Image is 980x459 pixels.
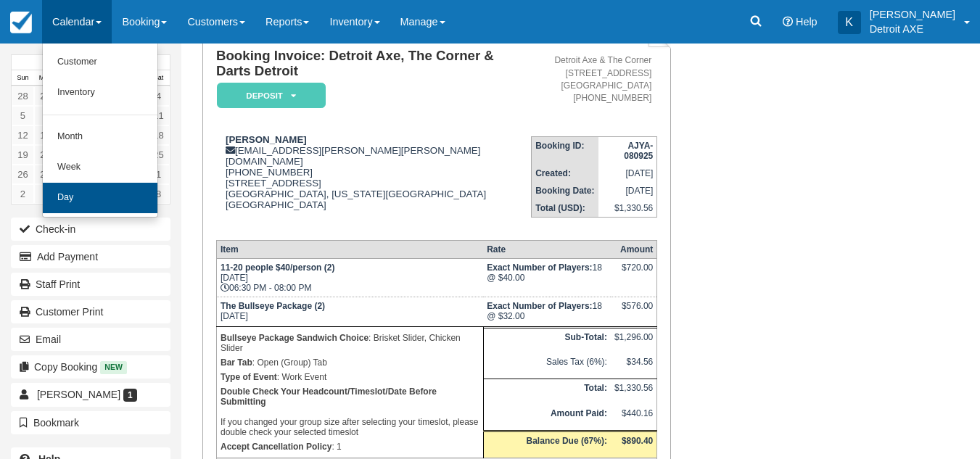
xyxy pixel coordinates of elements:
strong: AJYA-080925 [624,141,653,161]
p: Detroit AXE [870,22,955,36]
strong: [PERSON_NAME] [226,134,307,145]
th: Total: [483,379,611,405]
th: Mon [34,70,57,86]
div: [EMAIL_ADDRESS][PERSON_NAME][PERSON_NAME][DOMAIN_NAME] [PHONE_NUMBER] [STREET_ADDRESS] [GEOGRAPHI... [216,134,531,228]
strong: Accept Cancellation Policy [221,442,332,452]
strong: Exact Number of Players [487,301,592,311]
th: Rate [483,241,611,259]
a: 2 [12,184,34,204]
td: 18 @ $40.00 [483,259,611,297]
td: $1,296.00 [611,328,657,353]
td: [DATE] [216,297,483,327]
button: Add Payment [11,245,170,268]
ul: Calendar [42,44,158,218]
a: 4 [147,86,170,106]
th: Balance Due (67%): [483,431,611,458]
button: Bookmark [11,411,170,434]
strong: Type of Event [221,372,277,382]
a: 1 [147,165,170,184]
a: Inventory [43,78,157,108]
th: Sub-Total: [483,328,611,353]
a: 25 [147,145,170,165]
td: 18 @ $32.00 [483,297,611,327]
strong: Bullseye Package Sandwich Choice [221,333,368,343]
strong: $890.40 [622,436,653,446]
a: 20 [34,145,57,165]
td: $440.16 [611,405,657,431]
strong: Bar Tab [221,357,252,368]
strong: Exact Number of Players [487,262,592,273]
a: 29 [34,86,57,106]
img: checkfront-main-nav-mini-logo.png [10,12,32,33]
td: $34.56 [611,353,657,379]
strong: 11-20 people $40/person (2) [221,262,334,273]
th: Item [216,241,483,259]
a: Staff Print [11,273,170,296]
a: 27 [34,165,57,184]
a: 3 [34,184,57,204]
td: [DATE] [598,182,657,199]
td: [DATE] 06:30 PM - 08:00 PM [216,259,483,297]
a: 18 [147,125,170,145]
em: Deposit [217,83,326,108]
a: Day [43,183,157,213]
th: Amount Paid: [483,405,611,431]
i: Help [783,17,793,27]
p: : Work Event [221,370,479,384]
td: $1,330.56 [611,379,657,405]
th: Amount [611,241,657,259]
button: Check-in [11,218,170,241]
p: : Brisket Slider, Chicken Slider [221,331,479,355]
strong: The Bullseye Package (2) [221,301,325,311]
span: New [100,361,127,373]
a: 5 [12,106,34,125]
th: Booking Date: [532,182,598,199]
p: [PERSON_NAME] [870,7,955,22]
th: Sun [12,70,34,86]
p: If you changed your group size after selecting your timeslot, please double check your selected t... [221,384,479,439]
td: Sales Tax (6%): [483,353,611,379]
th: Total (USD): [532,199,598,218]
span: [PERSON_NAME] [37,389,120,400]
div: K [838,11,861,34]
a: Month [43,122,157,152]
a: Deposit [216,82,321,109]
a: [PERSON_NAME] 1 [11,383,170,406]
div: $720.00 [614,262,653,284]
th: Created: [532,165,598,182]
td: $1,330.56 [598,199,657,218]
p: : Open (Group) Tab [221,355,479,370]
a: 8 [147,184,170,204]
h1: Booking Invoice: Detroit Axe, The Corner & Darts Detroit [216,49,531,78]
a: 28 [12,86,34,106]
span: Help [796,16,818,28]
a: 12 [12,125,34,145]
address: Detroit Axe & The Corner [STREET_ADDRESS] [GEOGRAPHIC_DATA] [PHONE_NUMBER] [537,54,651,104]
button: Copy Booking New [11,355,170,379]
a: Customer Print [11,300,170,323]
p: : 1 [221,439,479,454]
a: Customer [43,47,157,78]
div: $576.00 [614,301,653,323]
b: Double Check Your Headcount/Timeslot/Date Before Submitting [221,386,437,407]
a: 26 [12,165,34,184]
a: Week [43,152,157,183]
a: 19 [12,145,34,165]
td: [DATE] [598,165,657,182]
a: 6 [34,106,57,125]
th: Sat [147,70,170,86]
span: 1 [123,389,137,402]
a: 13 [34,125,57,145]
th: Booking ID: [532,136,598,165]
button: Email [11,328,170,351]
a: 11 [147,106,170,125]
